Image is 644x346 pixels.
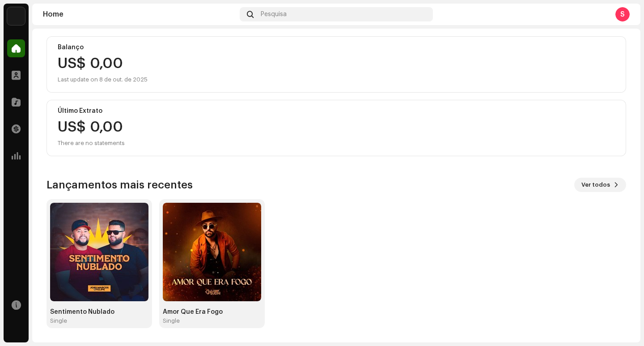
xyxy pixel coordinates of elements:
[50,308,148,316] div: Sentimento Nublado
[261,11,287,18] span: Pesquisa
[574,178,626,192] button: Ver todos
[58,44,615,51] div: Balanço
[58,138,125,149] div: There are no statements
[50,317,67,325] div: Single
[47,100,626,156] re-o-card-value: Último Extrato
[50,203,148,301] img: a7db842c-e718-4c3f-af3a-b6f6db568a07
[581,176,610,194] span: Ver todos
[163,317,180,325] div: Single
[163,203,261,301] img: a55d49e8-258c-4828-a8db-ebb306d2ee40
[7,7,25,25] img: 730b9dfe-18b5-4111-b483-f30b0c182d82
[615,7,630,21] div: S
[58,107,615,115] div: Último Extrato
[163,308,261,316] div: Amor Que Era Fogo
[43,11,236,18] div: Home
[47,178,193,192] h3: Lançamentos mais recentes
[58,74,615,85] div: Last update on 8 de out. de 2025
[47,36,626,93] re-o-card-value: Balanço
